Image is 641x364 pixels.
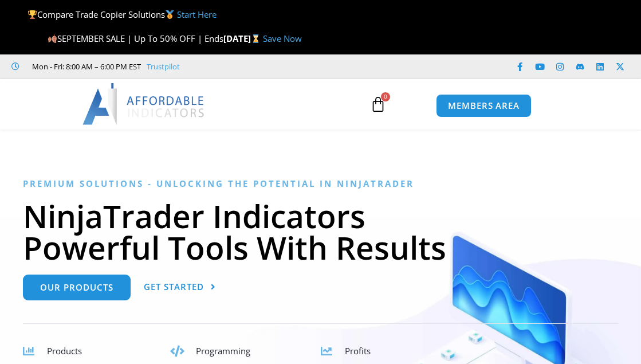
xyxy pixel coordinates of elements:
[48,34,57,43] img: 🍂
[29,60,141,73] span: Mon - Fri: 8:00 AM – 6:00 PM EST
[223,33,263,44] strong: [DATE]
[263,33,302,44] a: Save Now
[144,275,216,300] a: Get Started
[353,88,403,121] a: 0
[166,10,174,19] img: 🥇
[48,33,223,44] span: SEPTEMBER SALE | Up To 50% OFF | Ends
[147,60,180,73] a: Trustpilot
[144,283,204,291] span: Get Started
[27,9,217,20] span: Compare Trade Copier Solutions
[448,101,520,110] span: MEMBERS AREA
[47,345,82,357] span: Products
[251,34,260,43] img: ⌛
[23,178,618,189] h6: Premium Solutions - Unlocking the Potential in NinjaTrader
[436,94,532,118] a: MEMBERS AREA
[82,83,206,124] img: LogoAI | Affordable Indicators – NinjaTrader
[177,9,217,20] a: Start Here
[40,283,113,292] span: Our Products
[196,345,250,357] span: Programming
[23,200,618,263] h1: NinjaTrader Indicators Powerful Tools With Results
[381,92,390,101] span: 0
[23,275,131,300] a: Our Products
[345,345,371,357] span: Profits
[28,10,37,19] img: 🏆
